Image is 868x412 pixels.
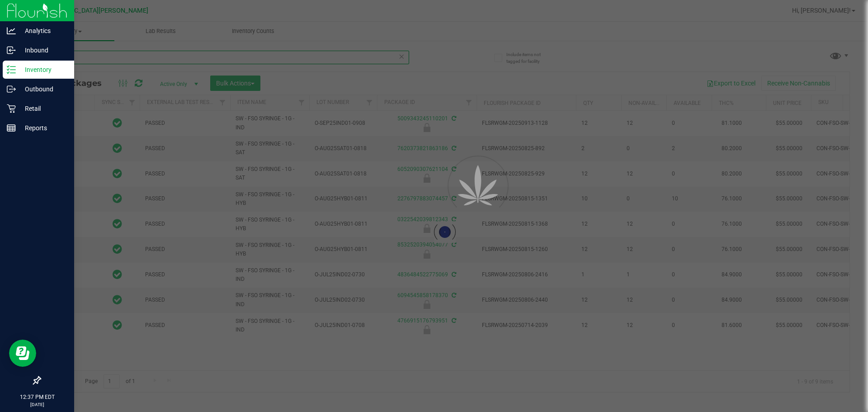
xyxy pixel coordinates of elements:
[4,393,70,401] p: 12:37 PM EDT
[16,64,70,75] p: Inventory
[7,65,16,74] inline-svg: Inventory
[7,104,16,113] inline-svg: Retail
[7,123,16,133] inline-svg: Reports
[7,85,16,94] inline-svg: Outbound
[16,84,70,95] p: Outbound
[16,123,70,133] p: Reports
[7,46,16,55] inline-svg: Inbound
[9,340,36,367] iframe: Resource center
[7,26,16,35] inline-svg: Analytics
[16,45,70,56] p: Inbound
[16,103,70,114] p: Retail
[16,25,70,36] p: Analytics
[4,401,70,408] p: [DATE]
